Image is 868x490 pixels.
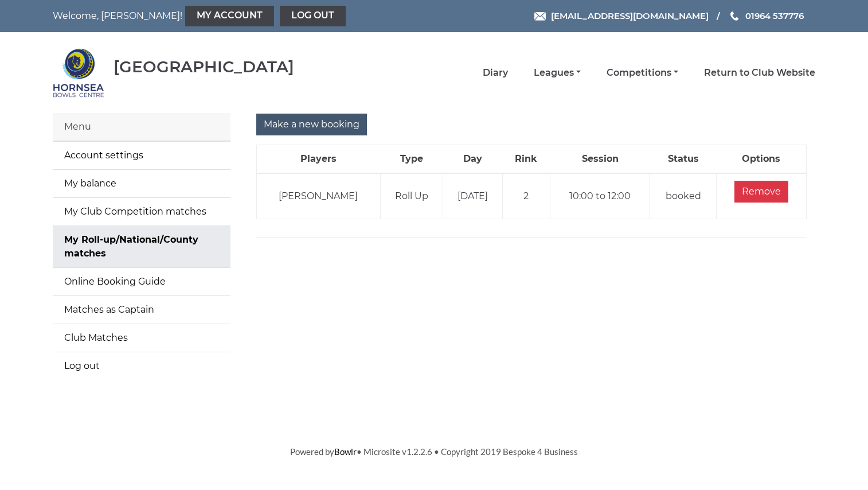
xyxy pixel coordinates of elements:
a: Log out [280,6,346,26]
td: 2 [502,173,550,219]
nav: Welcome, [PERSON_NAME]! [53,6,361,26]
a: Account settings [53,142,230,169]
a: Diary [483,67,508,79]
a: My Club Competition matches [53,198,230,225]
div: Menu [53,113,230,141]
a: Phone us 01964 537776 [729,9,804,22]
th: Type [380,145,443,174]
th: Rink [502,145,550,174]
a: Log out [53,352,230,380]
td: [DATE] [443,173,502,219]
a: Online Booking Guide [53,268,230,295]
th: Session [550,145,650,174]
a: Bowlr [334,446,357,457]
img: Hornsea Bowls Centre [53,47,104,99]
a: My Account [185,6,274,26]
th: Options [716,145,806,174]
input: Remove [734,181,788,203]
a: Email [EMAIL_ADDRESS][DOMAIN_NAME] [534,9,709,22]
a: My Roll-up/National/County matches [53,226,230,267]
a: Leagues [534,67,581,79]
a: Matches as Captain [53,296,230,324]
img: Email [534,12,546,21]
th: Players [257,145,381,174]
td: 10:00 to 12:00 [550,173,650,219]
a: Competitions [607,67,678,79]
span: 01964 537776 [745,10,804,21]
a: Return to Club Website [704,67,815,79]
td: [PERSON_NAME] [257,173,381,219]
td: Roll Up [380,173,443,219]
th: Day [443,145,502,174]
div: [GEOGRAPHIC_DATA] [114,58,294,76]
a: My balance [53,170,230,197]
input: Make a new booking [256,114,367,135]
td: booked [650,173,716,219]
img: Phone us [730,11,738,21]
span: [EMAIL_ADDRESS][DOMAIN_NAME] [551,10,709,21]
th: Status [650,145,716,174]
span: Powered by • Microsite v1.2.2.6 • Copyright 2019 Bespoke 4 Business [290,446,578,457]
a: Club Matches [53,324,230,352]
